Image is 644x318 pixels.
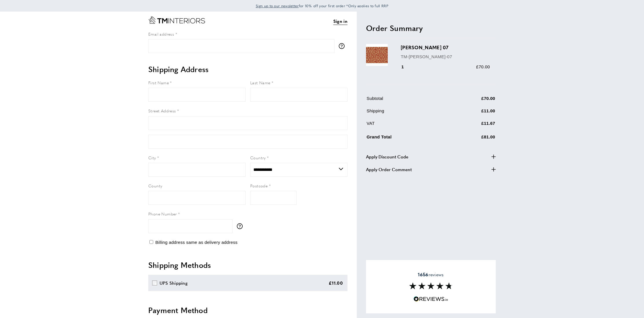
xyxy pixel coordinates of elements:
h3: [PERSON_NAME] 07 [401,44,490,51]
img: Reviews.io 5 stars [414,296,448,302]
h2: Shipping Address [148,64,347,74]
span: First Name [148,80,169,85]
input: Billing address same as delivery address [149,240,153,244]
span: Postcode [250,183,268,189]
td: Grand Total [367,132,449,145]
button: More information [339,43,347,49]
td: Shipping [367,107,449,119]
div: 1 [401,63,412,70]
td: VAT [367,120,449,131]
td: £70.00 [450,95,495,106]
span: Sign up to our newsletter [256,3,299,8]
strong: 1656 [418,271,428,278]
span: reviews [418,272,444,277]
span: Phone Number [148,211,177,217]
td: £11.67 [450,120,495,131]
div: UPS Shipping [160,279,188,286]
td: Subtotal [367,95,449,106]
button: More information [237,223,246,229]
span: Country [250,155,266,160]
h2: Order Summary [366,23,496,33]
img: Reviews section [409,282,453,289]
span: Street Address [148,108,176,114]
p: TM-[PERSON_NAME]-07 [401,53,490,60]
span: Apply Discount Code [366,153,408,160]
span: County [148,183,162,189]
span: for 10% off your first order *Only applies to full RRP [256,3,388,8]
span: Billing address same as delivery address [155,240,237,245]
a: Go to Home page [148,16,205,24]
span: Last Name [250,80,270,85]
img: Walton 07 [366,44,388,66]
a: Sign in [333,18,347,25]
span: City [148,155,156,160]
h2: Shipping Methods [148,260,347,270]
div: £11.00 [329,279,343,286]
span: Email address [148,31,174,37]
a: Sign up to our newsletter [256,3,299,9]
span: Apply Order Comment [366,166,412,173]
td: £81.00 [450,132,495,145]
span: £70.00 [476,64,490,69]
h2: Payment Method [148,305,347,315]
td: £11.00 [450,107,495,119]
